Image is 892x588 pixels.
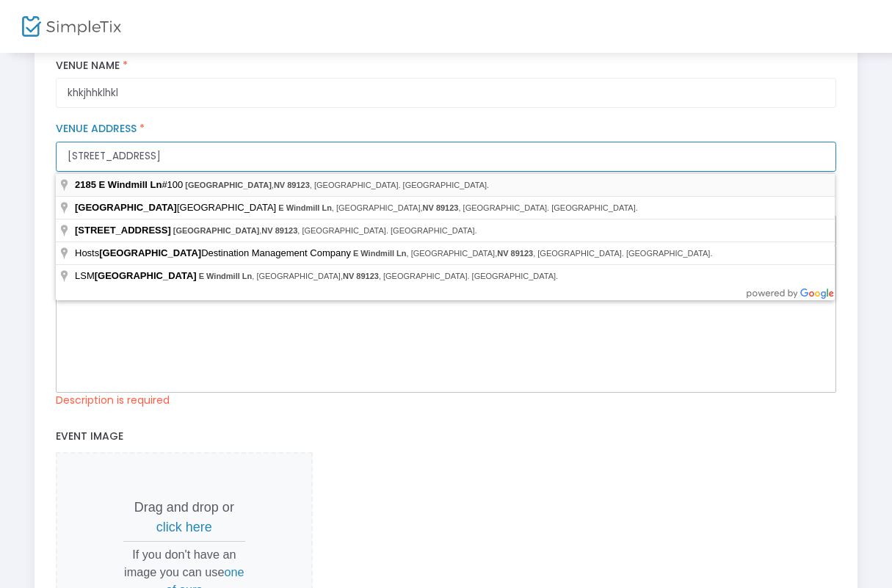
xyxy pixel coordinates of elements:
span: 89123 [287,181,310,189]
span: E Windmill Ln [353,249,407,258]
span: #100 [75,179,185,190]
span: LSM [75,270,199,281]
span: E Windmill Ln [199,272,253,280]
span: [STREET_ADDRESS] [75,225,171,236]
span: Event Image [56,429,123,443]
span: , , [GEOGRAPHIC_DATA]. [GEOGRAPHIC_DATA]. [185,181,489,189]
input: Where will the event be taking place? [56,142,836,172]
span: [GEOGRAPHIC_DATA] [75,202,278,213]
span: 89123 [511,249,534,258]
span: NV [274,181,285,189]
span: [GEOGRAPHIC_DATA] [99,247,201,258]
label: About your event [48,186,844,217]
label: Venue Address [56,123,836,136]
input: What is the name of this venue? [56,78,836,108]
span: NV [343,272,354,280]
p: Drag and drop or [123,498,245,537]
label: Venue Name [56,59,836,73]
span: [GEOGRAPHIC_DATA] [75,202,177,213]
span: NV [261,226,272,235]
span: E Windmill Ln [278,203,332,212]
span: 2185 [75,179,96,190]
span: , [GEOGRAPHIC_DATA], , [GEOGRAPHIC_DATA]. [GEOGRAPHIC_DATA]. [353,249,713,258]
span: , [GEOGRAPHIC_DATA], , [GEOGRAPHIC_DATA]. [GEOGRAPHIC_DATA]. [278,203,638,212]
span: , , [GEOGRAPHIC_DATA]. [GEOGRAPHIC_DATA]. [173,226,477,235]
span: 89123 [275,226,298,235]
span: NV [423,203,434,212]
span: , [GEOGRAPHIC_DATA], , [GEOGRAPHIC_DATA]. [GEOGRAPHIC_DATA]. [199,272,559,280]
span: [GEOGRAPHIC_DATA] [173,226,260,235]
span: Hosts Destination Management Company [75,247,353,258]
span: [GEOGRAPHIC_DATA] [185,181,272,189]
span: E Windmill Ln [99,179,162,190]
span: 89123 [356,272,379,280]
span: NV [497,249,508,258]
div: Rich Text Editor, main [56,246,836,393]
span: [GEOGRAPHIC_DATA] [95,270,197,281]
span: 89123 [436,203,459,212]
p: Description is required [56,393,170,407]
span: click here [156,520,212,534]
